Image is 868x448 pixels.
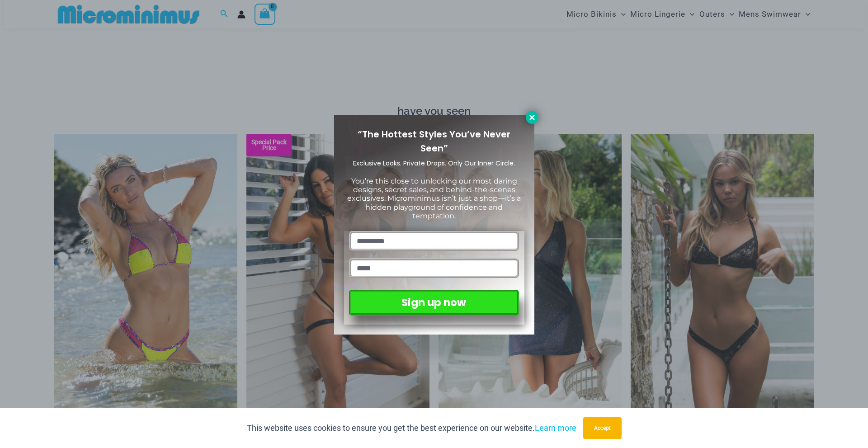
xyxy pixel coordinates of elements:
[247,421,576,435] p: This website uses cookies to ensure you get the best experience on our website.
[526,111,538,124] button: Close
[353,159,515,168] span: Exclusive Looks. Private Drops. Only Our Inner Circle.
[347,177,521,220] span: You’re this close to unlocking our most daring designs, secret sales, and behind-the-scenes exclu...
[535,423,576,433] a: Learn more
[358,128,510,155] span: “The Hottest Styles You’ve Never Seen”
[349,290,519,316] button: Sign up now
[583,417,622,439] button: Accept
